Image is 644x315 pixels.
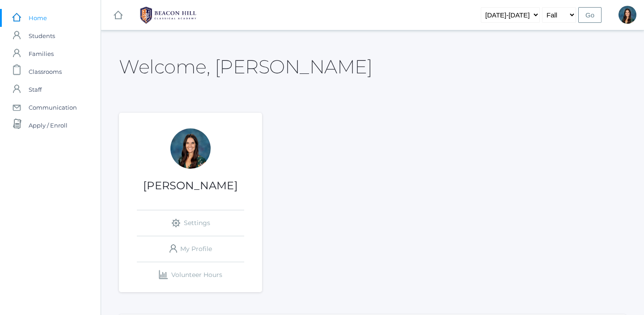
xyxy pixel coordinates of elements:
[619,6,636,24] div: Jordyn Dewey
[29,27,55,45] span: Students
[29,98,77,116] span: Communication
[29,81,42,98] span: Staff
[29,9,47,27] span: Home
[137,262,244,288] a: Volunteer Hours
[29,116,68,134] span: Apply / Enroll
[119,180,262,192] h1: [PERSON_NAME]
[29,45,54,63] span: Families
[135,4,202,26] img: 1_BHCALogos-05.png
[137,210,244,236] a: Settings
[578,7,602,23] input: Go
[170,128,211,169] div: Jordyn Dewey
[29,63,62,81] span: Classrooms
[119,56,372,77] h2: Welcome, [PERSON_NAME]
[137,236,244,262] a: My Profile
